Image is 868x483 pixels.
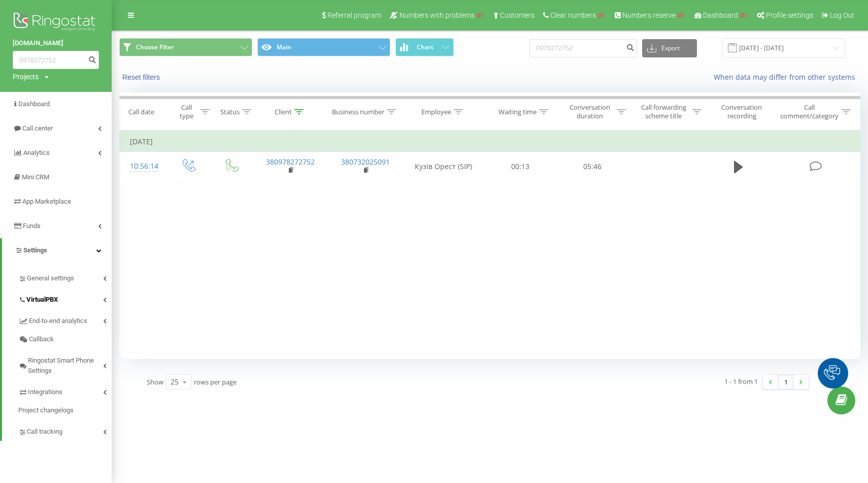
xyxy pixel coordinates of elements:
[421,108,451,116] div: Employee
[257,38,390,56] button: Main
[13,38,99,48] a: [DOMAIN_NAME]
[147,377,163,387] span: Show
[830,11,854,19] span: Log Out
[22,198,71,205] span: App Marketplace
[18,401,112,420] a: Project changelogs
[22,173,49,181] span: Mini CRM
[128,108,154,116] div: Call date
[28,356,103,376] span: Ringostat Smart Phone Settings
[395,38,454,56] button: Chart
[120,132,860,152] td: [DATE]
[341,157,390,167] a: 380732025091
[332,108,384,116] div: Business number
[18,330,112,348] a: Callback
[18,100,50,108] span: Dashboard
[399,11,475,19] span: Numbers with problems
[18,309,112,330] a: End-to-end analytics
[119,73,165,82] button: Reset filters
[403,152,484,181] td: Кузів Орест (SIP)
[22,124,53,132] span: Call center
[417,44,433,51] span: Chart
[498,108,537,116] div: Waiting time
[13,72,39,82] div: Projects
[484,152,556,181] td: 00:13
[119,38,252,56] button: Choose Filter
[18,266,112,287] a: General settings
[703,11,738,19] span: Dashboard
[780,103,839,120] div: Call comment/category
[550,11,596,19] span: Clear numbers
[638,103,689,120] div: Call forwarding scheme title
[136,43,174,51] span: Choose Filter
[724,376,758,387] div: 1 - 1 from 1
[275,108,292,116] div: Client
[194,377,237,387] span: rows per page
[778,375,793,389] a: 1
[27,273,74,283] span: General settings
[18,405,74,415] span: Project changelogs
[29,316,87,326] span: End-to-end analytics
[23,246,47,254] span: Settings
[175,103,197,120] div: Call type
[713,103,771,120] div: Conversation recording
[220,108,240,116] div: Status
[18,348,112,380] a: Ringostat Smart Phone Settings
[18,287,112,309] a: VirtualPBX
[500,11,535,19] span: Customers
[29,334,54,344] span: Callback
[565,103,614,120] div: Conversation duration
[171,377,179,387] div: 25
[26,295,58,305] span: VirtualPBX
[766,11,813,19] span: Profile settings
[13,10,99,36] img: Ringostat logo
[2,238,112,263] a: Settings
[23,149,50,156] span: Analytics
[13,51,99,69] input: Search by number
[266,157,315,167] a: 380978272752
[18,380,112,401] a: Integrations
[28,387,62,397] span: Integrations
[714,72,860,82] a: When data may differ from other systems
[556,152,628,181] td: 05:46
[622,11,676,19] span: Numbers reserve
[27,427,62,437] span: Call tracking
[642,39,697,57] button: Export
[130,156,156,176] div: 10:56:14
[529,39,637,57] input: Search by number
[18,420,112,441] a: Call tracking
[327,11,381,19] span: Referral program
[23,222,41,230] span: Funds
